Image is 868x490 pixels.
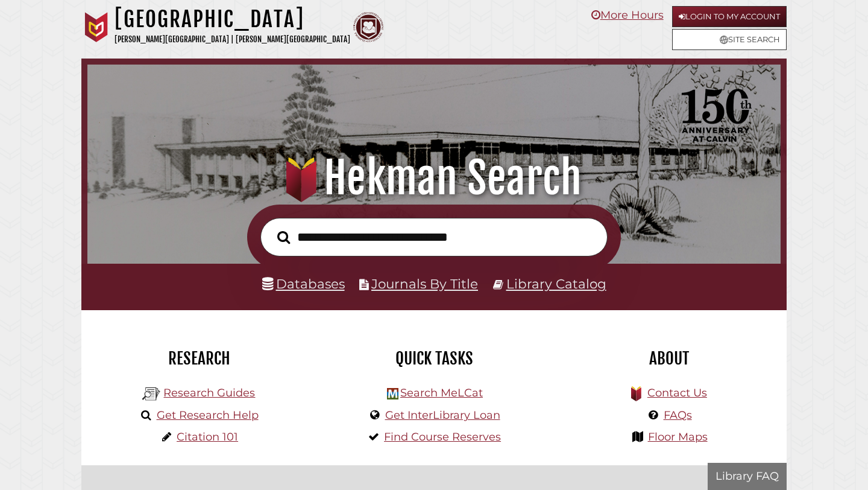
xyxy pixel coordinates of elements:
img: Calvin Theological Seminary [353,12,383,42]
img: Calvin University [81,12,112,42]
h2: Research [90,348,307,369]
i: Search [277,230,290,244]
a: Get InterLibrary Loan [385,409,500,422]
h2: About [561,348,778,369]
a: Login to My Account [672,6,787,27]
a: Get Research Help [157,409,259,422]
img: Hekman Library Logo [142,385,160,403]
a: Find Course Reserves [384,430,501,444]
a: FAQs [664,409,692,422]
a: Journals By Title [371,276,478,291]
a: Site Search [672,29,787,50]
p: [PERSON_NAME][GEOGRAPHIC_DATA] | [PERSON_NAME][GEOGRAPHIC_DATA] [115,33,350,46]
a: Floor Maps [648,430,708,444]
h1: [GEOGRAPHIC_DATA] [115,6,350,33]
a: Library Catalog [506,276,606,291]
h2: Quick Tasks [325,348,542,369]
img: Hekman Library Logo [387,388,398,399]
button: Search [271,227,296,247]
a: Databases [262,276,345,291]
a: Citation 101 [177,430,238,444]
a: Research Guides [163,386,255,399]
a: Search MeLCat [400,386,483,399]
a: More Hours [591,8,664,22]
h1: Hekman Search [101,151,768,205]
a: Contact Us [647,386,707,399]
